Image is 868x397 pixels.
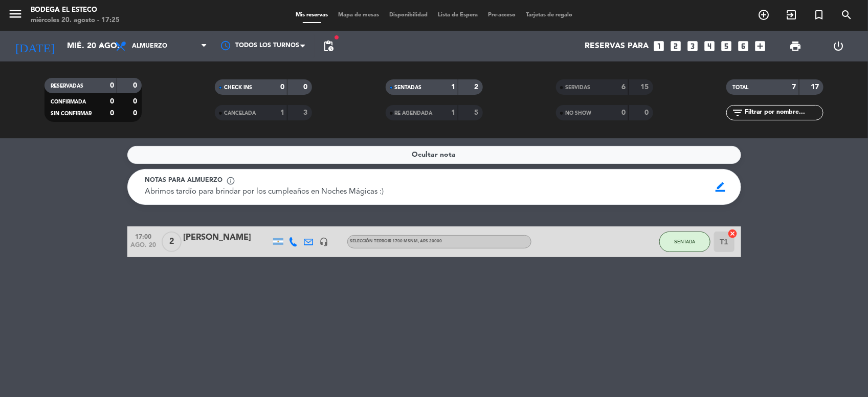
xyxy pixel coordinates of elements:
span: ago. 20 [131,242,157,254]
strong: 0 [110,110,114,117]
strong: 0 [280,83,284,91]
span: info_outline [227,176,236,185]
i: looks_3 [686,39,699,53]
span: Lista de Espera [433,12,483,18]
span: CHECK INS [224,85,252,90]
span: Reservas para [585,41,649,51]
span: 2 [162,232,182,252]
i: [DATE] [8,35,62,57]
strong: 1 [451,109,455,116]
span: SENTADA [674,239,695,244]
span: Almuerzo [132,43,167,50]
span: 17:00 [131,230,157,242]
strong: 0 [133,98,139,105]
i: headset_mic [320,237,329,246]
button: SENTADA [659,232,710,252]
span: NO SHOW [565,111,591,116]
i: power_settings_new [833,40,845,52]
i: looks_5 [720,39,733,53]
i: looks_one [652,39,665,53]
span: pending_actions [322,40,335,52]
i: filter_list [731,107,744,119]
div: LOG OUT [817,31,860,61]
span: Notas para almuerzo [145,176,223,186]
i: menu [8,6,23,22]
div: [PERSON_NAME] [184,231,271,244]
strong: 6 [621,83,626,91]
strong: 0 [304,83,310,91]
div: miércoles 20. agosto - 17:25 [31,15,120,26]
input: Filtrar por nombre... [744,107,823,118]
i: looks_two [669,39,682,53]
strong: 0 [110,98,114,105]
span: Ocultar nota [412,149,456,161]
strong: 0 [110,82,114,89]
i: looks_4 [703,39,716,53]
span: RESERVADAS [51,83,83,89]
span: Abrimos tardío para brindar por los cumpleaños en Noches Mágicas :) [145,188,384,196]
strong: 0 [644,109,651,116]
i: turned_in_not [813,9,825,21]
span: SIN CONFIRMAR [51,111,92,116]
strong: 1 [451,83,455,91]
span: print [789,40,802,52]
div: Bodega El Esteco [31,5,120,15]
strong: 17 [811,83,821,91]
strong: 15 [640,83,651,91]
strong: 0 [133,110,139,117]
span: Pre-acceso [483,12,521,18]
i: search [840,9,853,21]
strong: 5 [474,109,480,116]
span: SELECCIÓN TERROIR 1700 msnm [350,239,442,243]
i: looks_6 [737,39,750,53]
span: , ARS 20000 [418,239,442,243]
span: TOTAL [732,85,748,90]
i: arrow_drop_down [95,40,107,52]
i: cancel [728,228,738,239]
span: Disponibilidad [384,12,433,18]
i: add_circle_outline [758,9,770,21]
i: add_box [753,39,767,53]
span: Mapa de mesas [333,12,384,18]
span: Tarjetas de regalo [521,12,577,18]
span: SENTADAS [395,85,422,90]
span: RE AGENDADA [395,111,433,116]
span: CONFIRMADA [51,99,86,105]
i: exit_to_app [785,9,797,21]
strong: 7 [792,83,796,91]
strong: 0 [133,82,139,89]
strong: 1 [280,109,284,116]
span: Mis reservas [291,12,333,18]
strong: 2 [474,83,480,91]
strong: 3 [304,109,310,116]
strong: 0 [621,109,626,116]
button: menu [8,6,23,25]
span: border_color [710,177,730,197]
span: SERVIDAS [565,85,590,90]
span: CANCELADA [224,111,256,116]
span: fiber_manual_record [333,34,340,40]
